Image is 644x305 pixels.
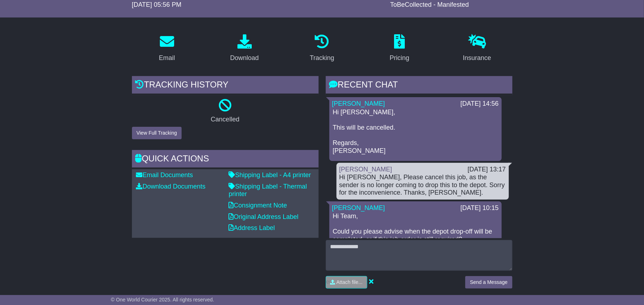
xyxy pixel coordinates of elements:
a: Pricing [385,32,414,65]
div: [DATE] 14:56 [461,100,499,108]
button: View Full Tracking [132,127,182,139]
span: ToBeCollected - Manifested [390,1,469,8]
div: Tracking history [132,76,319,95]
a: Tracking [305,32,339,65]
a: Download [226,32,264,65]
div: [DATE] 13:17 [468,166,506,174]
p: Hi Team, Could you please advise when the depot drop-off will be completed, or if this job order ... [333,212,498,266]
div: [DATE] 10:15 [461,204,499,212]
a: [PERSON_NAME] [332,204,385,211]
span: [DATE] 05:56 PM [132,1,182,8]
span: © One World Courier 2025. All rights reserved. [111,297,214,302]
a: Original Address Label [229,213,299,220]
div: Insurance [463,53,491,63]
div: Quick Actions [132,150,319,169]
a: Shipping Label - A4 printer [229,171,311,179]
a: Address Label [229,224,275,231]
div: Email [159,53,175,63]
a: Insurance [458,32,496,65]
button: Send a Message [465,276,512,289]
div: RECENT CHAT [326,76,512,95]
p: Hi [PERSON_NAME], This will be cancelled. Regards, [PERSON_NAME] [333,109,498,155]
a: Download Documents [136,183,206,190]
div: Pricing [390,53,409,63]
a: Email Documents [136,171,193,179]
div: Hi [PERSON_NAME], Please cancel this job, as the sender is no longer coming to drop this to the d... [339,174,506,197]
a: [PERSON_NAME] [339,166,392,173]
a: Consignment Note [229,202,287,209]
a: Email [154,32,180,65]
div: Tracking [310,53,334,63]
div: Download [230,53,259,63]
a: [PERSON_NAME] [332,100,385,107]
a: Shipping Label - Thermal printer [229,183,307,198]
p: Cancelled [132,116,319,124]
